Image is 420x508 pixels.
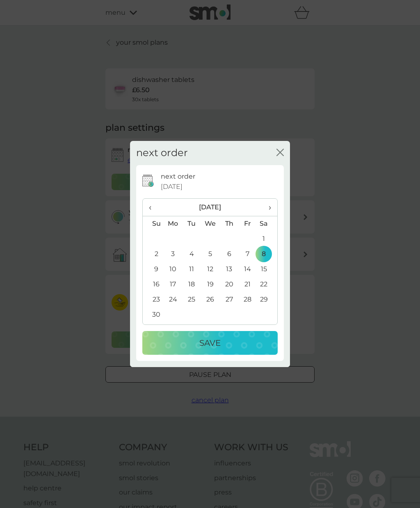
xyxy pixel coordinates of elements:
td: 22 [257,277,277,292]
td: 1 [257,231,277,247]
td: 14 [238,262,257,277]
td: 25 [183,292,201,307]
th: We [201,216,220,231]
td: 8 [257,247,277,262]
th: Fr [238,216,257,231]
span: › [263,199,271,216]
td: 9 [143,262,164,277]
td: 27 [220,292,238,307]
td: 29 [257,292,277,307]
td: 19 [201,277,220,292]
h2: next order [136,147,188,159]
th: Mo [164,216,183,231]
td: 10 [164,262,183,277]
p: next order [161,171,195,182]
td: 24 [164,292,183,307]
td: 3 [164,247,183,262]
td: 13 [220,262,238,277]
th: [DATE] [164,199,257,216]
span: [DATE] [161,181,183,192]
th: Th [220,216,238,231]
td: 12 [201,262,220,277]
button: close [276,149,284,157]
th: Sa [257,216,277,231]
td: 5 [201,247,220,262]
td: 20 [220,277,238,292]
p: Save [199,336,221,349]
td: 6 [220,247,238,262]
button: Save [142,331,278,355]
td: 18 [183,277,201,292]
td: 30 [143,307,164,322]
td: 7 [238,247,257,262]
td: 2 [143,247,164,262]
th: Su [143,216,164,231]
td: 11 [183,262,201,277]
td: 4 [183,247,201,262]
td: 23 [143,292,164,307]
td: 17 [164,277,183,292]
td: 15 [257,262,277,277]
td: 28 [238,292,257,307]
td: 26 [201,292,220,307]
span: ‹ [149,199,157,216]
td: 16 [143,277,164,292]
td: 21 [238,277,257,292]
th: Tu [183,216,201,231]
